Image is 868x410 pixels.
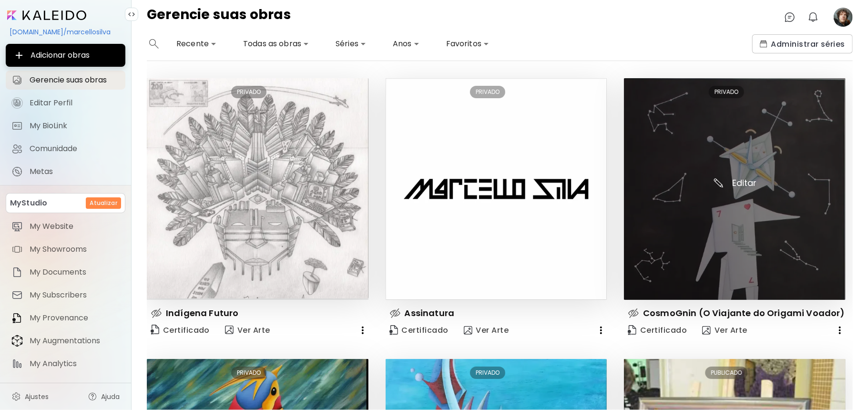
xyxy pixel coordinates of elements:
div: PRIVADO [470,367,505,379]
span: Adicionar obras [13,50,118,61]
a: itemMy Documents [6,263,125,282]
img: settings [11,392,21,401]
span: Metas [30,167,120,176]
a: itemMy Subscribers [6,286,125,305]
button: view-artVer Arte [698,321,751,340]
span: Certificado [628,325,687,336]
a: itemMy Provenance [6,308,125,328]
img: hidden [151,307,162,319]
img: Certificate [389,325,398,335]
a: CertificateCertificado [386,321,452,340]
p: Assinatura [405,307,455,319]
img: item [11,289,23,301]
img: bellIcon [807,11,819,23]
img: chatIcon [784,11,796,23]
img: thumbnail [624,78,846,300]
img: collections [760,40,767,48]
span: Ver Arte [702,325,747,336]
span: Comunidade [30,144,120,154]
img: thumbnail [386,78,607,300]
a: Ajuda [82,387,125,406]
img: Gerencie suas obras icon [11,74,23,86]
img: item [11,312,23,324]
a: iconcompleteEditar Perfil [6,93,125,113]
div: PRIVADO [231,86,266,98]
p: Indígena Futuro [166,307,239,319]
button: bellIcon [805,9,821,25]
div: [DOMAIN_NAME]/marcellosilva [6,24,125,40]
div: Anos [389,36,423,51]
a: CertificateCertificado [147,321,214,340]
span: My Analytics [30,359,120,369]
span: My Augmentations [30,336,120,346]
span: Ajuda [101,392,120,401]
div: Recente [173,36,220,51]
img: help [88,392,97,401]
span: Gerencie suas obras [30,75,120,85]
img: collapse [128,10,135,18]
span: My Subscribers [30,290,120,300]
div: PRIVADO [709,86,744,98]
a: itemMy Website [6,217,125,236]
img: Certificate [628,325,636,335]
span: My Showrooms [30,245,120,254]
button: collectionsAdministrar séries [752,34,853,53]
button: search [147,34,161,53]
a: itemMy Analytics [6,354,125,373]
img: hidden [389,307,401,319]
div: PRIVADO [470,86,505,98]
span: Ver Arte [225,325,270,336]
img: Comunidade icon [11,143,23,154]
span: Editar Perfil [30,98,120,108]
img: item [11,335,23,347]
h4: Gerencie suas obras [147,8,291,27]
span: My Provenance [30,313,120,323]
img: item [11,358,23,369]
button: view-artVer Arte [221,321,274,340]
span: My Documents [30,267,120,277]
a: completeMy BioLink iconMy BioLink [6,116,125,135]
span: Ajustes [25,392,49,401]
p: MyStudio [10,197,47,209]
img: view-art [225,326,234,334]
p: CosmoGnin (O Viajante do Origami Voador) [643,307,845,319]
img: search [149,39,159,49]
span: My BioLink [30,121,120,131]
img: view-art [464,326,472,335]
h6: Atualizar [90,199,117,207]
img: hidden [628,307,639,319]
img: item [11,244,23,255]
a: Gerencie suas obras iconGerencie suas obras [6,71,125,90]
button: Adicionar obras [6,44,125,67]
button: view-artVer Arte [460,321,513,340]
div: PRIVADO [231,367,266,379]
img: Metas icon [11,166,23,177]
img: Certificate [151,325,159,335]
img: My BioLink icon [11,120,23,132]
div: Favoritos [442,36,493,51]
img: thumbnail [147,78,368,298]
img: item [11,221,23,232]
span: Certificado [389,325,449,336]
a: CertificateCertificado [624,321,691,340]
span: Certificado [151,324,210,337]
a: itemMy Showrooms [6,240,125,259]
div: PUBLICADO [705,367,747,379]
a: itemMy Augmentations [6,331,125,350]
a: Comunidade iconComunidade [6,139,125,158]
img: item [11,266,23,278]
span: My Website [30,222,120,231]
a: Ajustes [6,387,54,406]
a: completeMetas iconMetas [6,162,125,181]
div: Séries [332,36,370,51]
div: Todas as obras [239,36,313,51]
img: view-art [702,326,711,335]
span: Ver Arte [464,325,509,336]
span: Administrar séries [760,39,845,49]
